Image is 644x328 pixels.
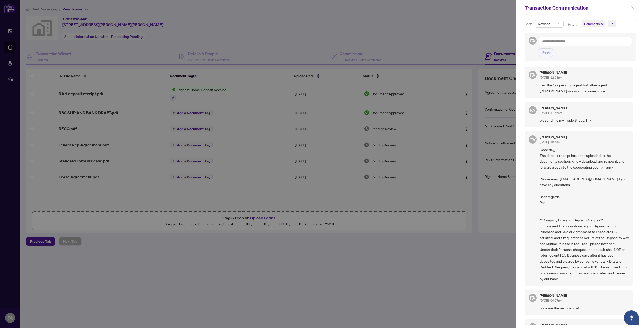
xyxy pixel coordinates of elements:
[540,135,567,139] h5: [PERSON_NAME]
[539,48,553,57] button: Post
[530,294,535,301] span: FA
[538,20,561,27] span: Newest
[525,4,629,12] div: Transaction Communication
[540,323,567,327] h5: [PERSON_NAME]
[540,117,629,123] span: pls send me my Trade Sheet. Thx
[584,21,600,26] span: Comments
[540,76,562,79] span: [DATE], 12:08pm
[530,107,535,114] span: FA
[540,147,629,282] span: Good day, The deposit receipt has been uploaded to the documents section. Kindly download and rev...
[582,20,605,27] span: Comments
[540,111,562,115] span: [DATE], 11:56am
[540,299,562,302] span: [DATE], 04:07pm
[610,21,614,26] div: +1
[540,305,629,311] span: pls issue the rent deposit
[540,294,567,297] h5: [PERSON_NAME]
[624,310,639,325] button: Open asap
[568,22,577,27] p: Filter:
[530,71,535,78] span: FA
[540,82,629,94] span: I am the Cooperating agent but other agent [PERSON_NAME] works at the same office
[530,37,535,44] span: FA
[540,140,562,144] span: [DATE], 10:44am
[540,106,567,110] h5: [PERSON_NAME]
[525,21,533,27] p: Sort:
[530,136,536,142] span: YW
[631,6,634,10] span: close
[540,71,567,74] h5: [PERSON_NAME]
[601,23,603,25] span: close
